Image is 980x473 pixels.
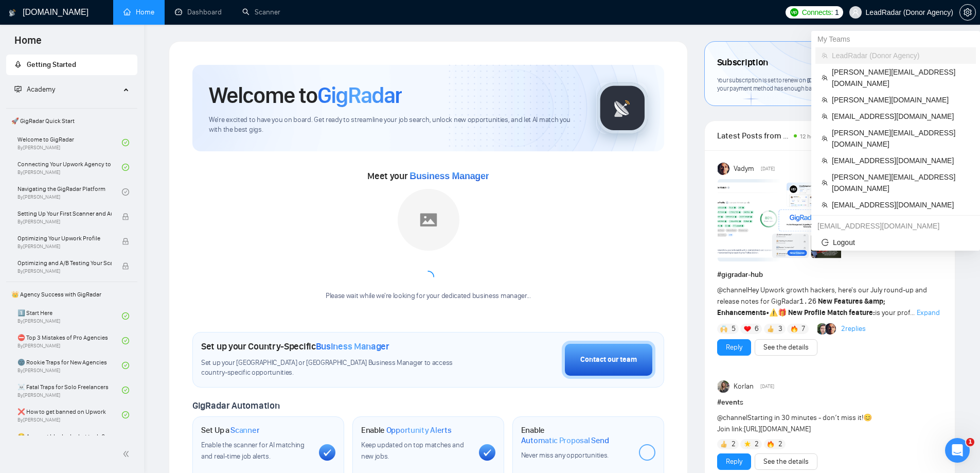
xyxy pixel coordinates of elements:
[122,213,129,220] span: lock
[790,8,798,16] img: upwork-logo.png
[201,425,259,435] h1: Set Up a
[720,325,727,332] img: 🙌
[817,323,829,335] img: Alex B
[763,342,809,353] a: See the details
[744,325,751,332] img: ❤️
[778,308,787,317] span: 🎁
[763,456,809,467] a: See the details
[718,163,730,175] img: Vadym
[717,453,751,470] button: Reply
[209,115,580,135] span: We're excited to have you on board. Get ready to streamline your job search, unlock new opportuni...
[27,60,76,69] span: Getting Started
[822,180,828,186] span: team
[562,341,655,379] button: Contact our team
[122,449,133,459] span: double-left
[832,66,970,89] span: [PERSON_NAME][EMAIL_ADDRESS][DOMAIN_NAME]
[122,188,129,196] span: check-circle
[17,131,122,154] a: Welcome to GigRadarBy[PERSON_NAME]
[17,379,122,401] a: ☠️ Fatal Traps for Solo FreelancersBy[PERSON_NAME]
[192,400,279,411] span: GigRadar Automation
[521,435,609,446] span: Automatic Proposal Send
[230,425,259,435] span: Scanner
[799,297,817,306] code: 1.26
[122,411,129,418] span: check-circle
[717,413,747,422] span: @channel
[17,156,122,179] a: Connecting Your Upwork Agency to GigRadarBy[PERSON_NAME]
[811,218,980,234] div: dima.mirov@gigradar.io
[319,291,537,301] div: Please wait while we're looking for your dedicated business manager...
[726,342,742,353] a: Reply
[734,381,754,392] span: Korlan
[122,238,129,245] span: lock
[201,358,474,378] span: Set up your [GEOGRAPHIC_DATA] or [GEOGRAPHIC_DATA] Business Manager to access country-specific op...
[17,329,122,352] a: ⛔ Top 3 Mistakes of Pro AgenciesBy[PERSON_NAME]
[421,270,435,284] span: loading
[201,441,305,461] span: Enable the scanner for AI matching and real-time job alerts.
[832,199,970,211] span: [EMAIL_ADDRESS][DOMAIN_NAME]
[802,7,833,18] span: Connects:
[767,441,774,448] img: 🔥
[123,8,154,16] a: homeHome
[778,324,782,334] span: 3
[822,157,828,164] span: team
[822,75,828,81] span: team
[17,181,122,203] a: Navigating the GigRadar PlatformBy[PERSON_NAME]
[832,171,970,194] span: [PERSON_NAME][EMAIL_ADDRESS][DOMAIN_NAME]
[17,208,112,219] span: Setting Up Your First Scanner and Auto-Bidder
[17,305,122,327] a: 1️⃣ Start HereBy[PERSON_NAME]
[822,52,828,59] span: team
[386,425,452,435] span: Opportunity Alerts
[761,164,775,173] span: [DATE]
[17,219,112,225] span: By [PERSON_NAME]
[717,286,927,317] span: Hey Upwork growth hackers, here's our July round-up and release notes for GigRadar • is your prof...
[122,164,129,171] span: check-circle
[832,155,970,166] span: [EMAIL_ADDRESS][DOMAIN_NAME]
[945,438,970,463] iframe: Intercom live chat
[835,7,839,18] span: 1
[960,8,975,16] span: setting
[822,113,828,119] span: team
[521,451,609,460] span: Never miss any opportunities.
[14,85,22,93] span: fund-projection-screen
[755,324,759,334] span: 6
[242,8,280,16] a: searchScanner
[822,202,828,208] span: team
[17,258,112,268] span: Optimizing and A/B Testing Your Scanner for Better Results
[778,439,782,449] span: 2
[718,179,841,261] img: F09AC4U7ATU-image.png
[832,127,970,150] span: [PERSON_NAME][EMAIL_ADDRESS][DOMAIN_NAME]
[14,85,55,94] span: Academy
[744,425,811,433] a: [URL][DOMAIN_NAME]
[7,284,136,305] span: 👑 Agency Success with GigRadar
[717,54,768,72] span: Subscription
[717,286,747,294] span: @channel
[17,354,122,377] a: 🌚 Rookie Traps for New AgenciesBy[PERSON_NAME]
[822,237,970,248] span: Logout
[17,428,122,451] a: 😭 Account blocked: what to do?
[832,111,970,122] span: [EMAIL_ADDRESS][DOMAIN_NAME]
[6,55,137,75] li: Getting Started
[726,456,742,467] a: Reply
[717,76,938,93] span: Your subscription is set to renew on . To keep things running smoothly, make sure your payment me...
[734,163,754,174] span: Vadym
[852,9,859,16] span: user
[597,82,648,134] img: gigradar-logo.png
[409,171,489,181] span: Business Manager
[717,269,942,281] h1: # gigradar-hub
[317,81,402,109] span: GigRadar
[717,413,872,433] span: Starting in 30 minutes - don’t miss it! Join link:
[841,324,866,334] a: 2replies
[811,31,980,47] div: My Teams
[367,170,489,182] span: Meet your
[801,324,805,334] span: 7
[767,325,774,332] img: 👍
[14,61,22,68] span: rocket
[122,312,129,320] span: check-circle
[201,341,389,352] h1: Set up your Country-Specific
[832,94,970,106] span: [PERSON_NAME][DOMAIN_NAME]
[755,339,817,356] button: See the details
[122,362,129,369] span: check-circle
[122,337,129,344] span: check-circle
[717,297,886,317] strong: New Features &amp; Enhancements
[361,425,452,435] h1: Enable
